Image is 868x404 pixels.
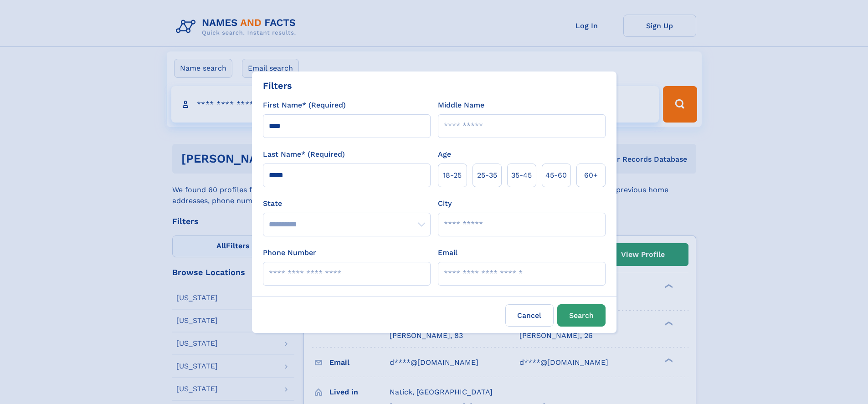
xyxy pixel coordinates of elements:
[263,100,346,111] label: First Name* (Required)
[443,170,462,181] span: 18‑25
[263,247,316,258] label: Phone Number
[438,198,452,209] label: City
[557,304,606,327] button: Search
[477,170,497,181] span: 25‑35
[438,149,451,160] label: Age
[545,170,567,181] span: 45‑60
[438,247,457,258] label: Email
[263,198,431,209] label: State
[438,100,484,111] label: Middle Name
[584,170,598,181] span: 60+
[511,170,532,181] span: 35‑45
[263,149,345,160] label: Last Name* (Required)
[505,304,554,327] label: Cancel
[263,79,292,92] div: Filters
